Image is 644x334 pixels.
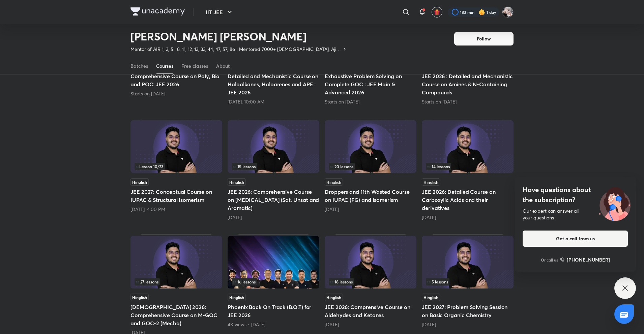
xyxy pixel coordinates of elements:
span: 20 lessons [330,164,353,169]
span: 14 lessons [427,164,450,169]
span: Hinglish [228,294,246,301]
div: JEE 2027: Conceptual Course on IUPAC & Structural Isomerism [130,119,222,220]
div: left [232,278,315,285]
div: infocontainer [426,163,509,170]
span: 16 lessons [233,280,256,284]
span: 5 lessons [427,280,448,284]
h5: Comprehensive Course on Poly, Bio and POC: JEE 2026 [130,72,222,88]
div: 1 month ago [325,321,416,328]
div: left [426,163,509,170]
img: Thumbnail [228,236,319,289]
button: Get a call from us [523,231,628,247]
img: Thumbnail [422,236,514,289]
div: infosection [426,278,509,285]
button: avatar [432,7,442,18]
img: Thumbnail [130,236,222,289]
a: Batches [130,58,148,74]
span: Hinglish [422,178,440,186]
h5: Detailed and Mechanistic Course on Haloalkanes, Haloarenes and APE : JEE 2026 [228,72,319,96]
span: Hinglish [228,178,246,186]
div: infosection [329,163,412,170]
div: 23 days ago [422,214,514,221]
div: left [329,163,412,170]
div: JEE 2026: Detailed Course on Carboxylic Acids and their derivatives [422,119,514,220]
h5: Phoenix Back On Track (B.O.T) for JEE 2026 [228,303,319,319]
h5: JEE 2026 : Detailed and Mechanistic Course on Amines & N-Containing Compounds [422,72,514,96]
span: Hinglish [422,294,440,301]
h4: Have questions about the subscription? [523,185,628,205]
div: Batches [130,63,148,69]
a: Company Logo [130,7,185,17]
div: Droppers and 11th Wasted Course on IUPAC (FG) and Isomerism [325,119,416,220]
div: Starts on Oct 8 [422,98,514,105]
img: streak [478,9,485,16]
span: Hinglish [130,294,149,301]
img: Navin Raj [502,6,514,18]
img: Thumbnail [325,120,416,173]
img: avatar [434,9,440,15]
span: Follow [477,35,491,42]
h5: [DEMOGRAPHIC_DATA] 2026: Comprehensive Course on M-GOC and GOC-2 (Mecha) [130,303,222,327]
div: infosection [135,278,218,285]
span: 18 lessons [330,280,353,284]
h5: JEE 2027: Conceptual Course on IUPAC & Structural Isomerism [130,188,222,204]
div: JEE 2026: Comprehensive Course on Hydrocarbons (Sat, Unsat and Aromatic) [228,119,319,220]
div: left [232,163,315,170]
div: Starts on Oct 9 [325,98,416,105]
div: infocontainer [135,163,218,170]
div: Our expert can answer all your questions [523,208,628,221]
h5: JEE 2027: Problem Solving Session on Basic Organic Chemistry [422,303,514,319]
span: Hinglish [325,294,343,301]
img: Thumbnail [228,120,319,173]
h2: [PERSON_NAME] [PERSON_NAME] [130,30,347,43]
p: Or call us [541,257,558,263]
a: Free classes [181,58,208,74]
div: infocontainer [232,278,315,285]
div: Free classes [181,63,208,69]
span: 15 lessons [233,164,256,169]
button: IIT JEE [202,5,238,19]
div: Today, 4:00 PM [130,206,222,213]
img: Company Logo [130,7,185,16]
span: Hinglish [325,178,343,186]
div: left [329,278,412,285]
div: 2 days ago [228,214,319,221]
span: Lesson 10 / 23 [136,164,164,169]
h5: Droppers and 11th Wasted Course on IUPAC (FG) and Isomerism [325,188,416,204]
button: Follow [454,32,514,45]
h5: JEE 2026: Detailed Course on Carboxylic Acids and their derivatives [422,188,514,212]
div: infocontainer [329,278,412,285]
div: infocontainer [329,163,412,170]
div: About [216,63,230,69]
div: left [135,163,218,170]
div: Tomorrow, 10:00 AM [228,98,319,105]
p: Mentor of AIR 1, 3, 5 , 8, 11, 12, 13, 33, 44, 47, 57, 86 | Mentored 7000+ [DEMOGRAPHIC_DATA], Aj... [130,46,342,53]
h6: [PHONE_NUMBER] [567,256,610,263]
div: infocontainer [232,163,315,170]
img: Thumbnail [130,120,222,173]
div: infocontainer [135,278,218,285]
div: 11 days ago [325,206,416,213]
div: left [426,278,509,285]
span: Hinglish [130,178,149,186]
a: About [216,58,230,74]
div: infocontainer [426,278,509,285]
img: ttu_illustration_new.svg [593,185,636,221]
h5: JEE 2026: Comprensive Course on Aldehydes and Ketones [325,303,416,319]
div: Starts on Oct 11 [130,90,222,97]
span: 27 lessons [136,280,158,284]
div: 4K views • 1 month ago [228,321,319,328]
div: 1 month ago [422,321,514,328]
div: infosection [426,163,509,170]
div: infosection [232,278,315,285]
div: infosection [329,278,412,285]
img: Thumbnail [325,236,416,289]
a: [PHONE_NUMBER] [560,256,610,263]
h5: JEE 2026: Comprehensive Course on [MEDICAL_DATA] (Sat, Unsat and Aromatic) [228,188,319,212]
div: Courses [156,63,173,69]
div: infosection [232,163,315,170]
img: Thumbnail [422,120,514,173]
div: left [135,278,218,285]
h5: Exhaustive Problem Solving on Complete GOC : JEE Main & Advanced 2026 [325,72,416,96]
div: infosection [135,163,218,170]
